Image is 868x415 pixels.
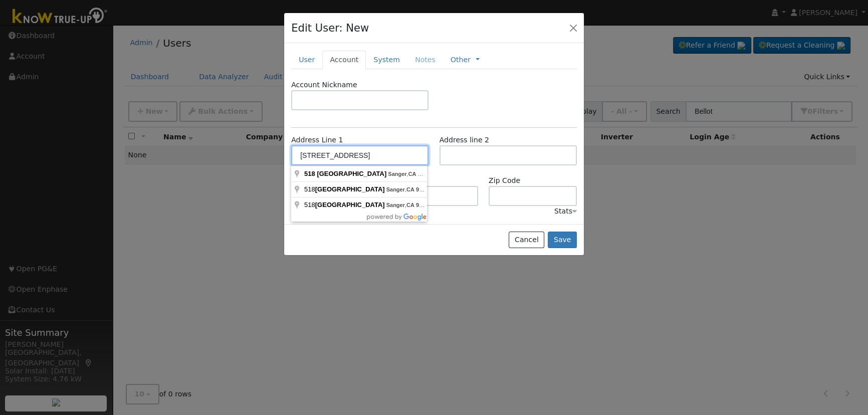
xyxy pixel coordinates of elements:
[406,202,414,208] span: CA
[304,201,386,209] span: 518
[406,186,414,192] span: CA
[509,232,544,249] button: Cancel
[322,51,366,69] a: Account
[451,55,471,65] a: Other
[386,186,405,192] span: Sanger
[315,201,385,209] span: [GEOGRAPHIC_DATA]
[386,202,405,208] span: Sanger
[418,171,433,177] span: 93657
[416,202,431,208] span: 93657
[386,186,492,192] span: , , [GEOGRAPHIC_DATA]
[366,51,407,69] a: System
[388,171,406,177] span: Sanger
[291,135,343,145] label: Address Line 1
[304,170,315,177] span: 518
[386,202,492,208] span: , , [GEOGRAPHIC_DATA]
[291,80,357,90] label: Account Nickname
[291,20,369,36] h4: Edit User: New
[388,171,494,177] span: , , [GEOGRAPHIC_DATA]
[416,186,431,192] span: 93657
[317,170,386,177] span: [GEOGRAPHIC_DATA]
[489,175,520,186] label: Zip Code
[440,135,489,145] label: Address line 2
[315,185,385,193] span: [GEOGRAPHIC_DATA]
[548,232,577,249] button: Save
[291,51,322,69] a: User
[304,185,386,193] span: 518
[408,171,416,177] span: CA
[554,206,577,217] div: Stats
